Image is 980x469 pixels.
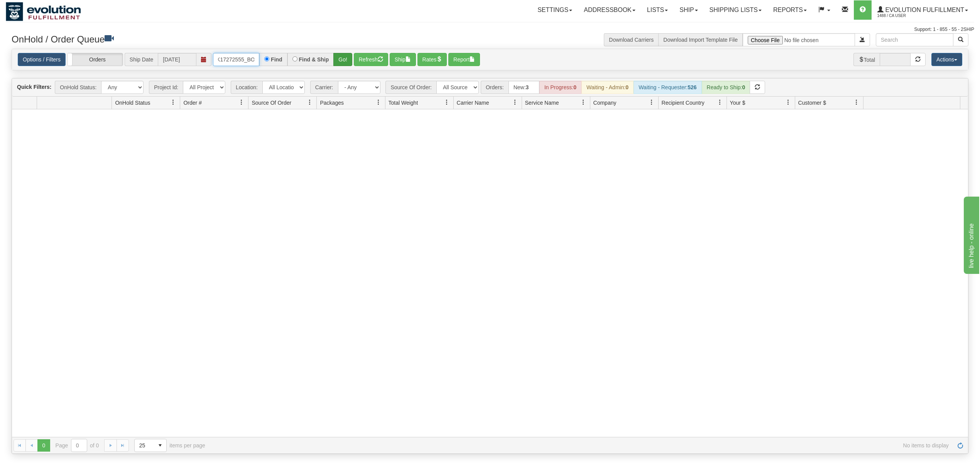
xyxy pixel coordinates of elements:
[56,439,99,452] span: Page of 0
[12,33,484,44] h3: OnHold / Order Queue
[578,0,641,20] a: Addressbook
[662,99,705,107] span: Recipient Country
[742,84,745,90] strong: 0
[18,53,66,66] a: Options / Filters
[235,96,248,109] a: Order # filter column settings
[688,84,696,90] strong: 526
[713,96,727,109] a: Recipient Country filter column settings
[125,53,158,66] span: Ship Date
[730,99,745,107] span: Your $
[593,99,617,107] span: Company
[641,0,674,20] a: Lists
[525,99,559,107] span: Service Name
[767,0,813,20] a: Reports
[702,81,750,94] div: Ready to Ship:
[509,96,522,109] a: Carrier Name filter column settings
[17,83,51,91] label: Quick Filters:
[167,96,180,109] a: OnHold Status filter column settings
[526,84,529,90] strong: 3
[853,53,880,66] span: Total
[884,7,964,13] span: Evolution Fulfillment
[417,53,447,66] button: Rates
[333,53,352,66] button: Go!
[389,99,418,107] span: Total Weight
[457,99,489,107] span: Carrier Name
[183,99,201,107] span: Order #
[876,33,953,46] input: Search
[134,439,205,452] span: items per page
[385,81,436,94] span: Source Of Order:
[231,81,262,94] span: Location:
[252,99,291,107] span: Source Of Order
[877,12,935,20] span: 1488 / CA User
[440,96,453,109] a: Total Weight filter column settings
[299,57,329,62] label: Find & Ship
[674,0,703,20] a: Ship
[743,33,855,46] input: Import
[581,81,634,94] div: Waiting - Admin:
[372,96,385,109] a: Packages filter column settings
[55,81,101,94] span: OnHold Status:
[931,53,962,66] button: Actions
[115,99,150,107] span: OnHold Status
[303,96,316,109] a: Source Of Order filter column settings
[149,81,183,94] span: Project Id:
[310,81,338,94] span: Carrier:
[645,96,658,109] a: Company filter column settings
[798,99,826,107] span: Customer $
[953,33,968,46] button: Search
[6,5,71,14] div: live help - online
[68,53,123,66] label: Orders
[509,81,539,94] div: New:
[782,96,795,109] a: Your $ filter column settings
[37,439,50,452] span: Page 0
[139,442,149,449] span: 25
[954,439,966,452] a: Refresh
[625,84,629,90] strong: 0
[216,442,949,449] span: No items to display
[609,37,654,43] a: Download Carriers
[663,37,738,43] a: Download Import Template File
[6,26,974,33] div: Support: 1 - 855 - 55 - 2SHIP
[539,81,581,94] div: In Progress:
[390,53,416,66] button: Ship
[6,2,81,21] img: logo1488.jpg
[850,96,863,109] a: Customer $ filter column settings
[271,57,282,62] label: Find
[12,78,968,97] div: grid toolbar
[634,81,701,94] div: Waiting - Requester:
[213,53,259,66] input: Order #
[872,0,974,20] a: Evolution Fulfillment 1488 / CA User
[320,99,343,107] span: Packages
[577,96,590,109] a: Service Name filter column settings
[573,84,576,90] strong: 0
[962,195,979,274] iframe: chat widget
[448,53,480,66] button: Report
[532,0,578,20] a: Settings
[134,439,167,452] span: Page sizes drop down
[154,439,166,452] span: select
[481,81,509,94] span: Orders:
[354,53,388,66] button: Refresh
[704,0,767,20] a: Shipping lists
